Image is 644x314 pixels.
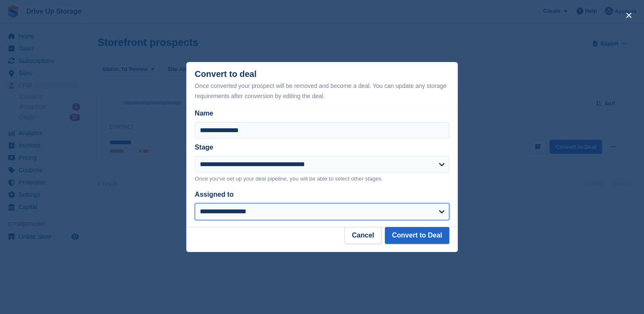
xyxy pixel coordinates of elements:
[195,81,449,101] div: Once converted your prospect will be removed and become a deal. You can update any storage requir...
[622,8,636,22] button: close
[385,227,449,244] button: Convert to Deal
[344,227,381,244] button: Cancel
[195,191,234,198] label: Assigned to
[195,175,449,183] p: Once you've set up your deal pipeline, you will be able to select other stages.
[195,108,449,119] label: Name
[195,69,449,101] div: Convert to deal
[195,144,213,151] label: Stage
